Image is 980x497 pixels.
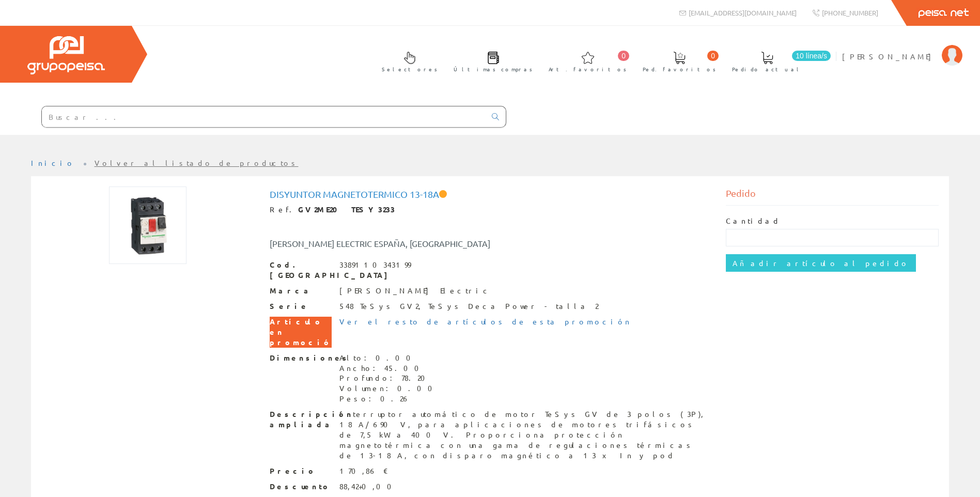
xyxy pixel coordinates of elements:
[549,64,627,74] span: Art. favoritos
[339,317,631,326] a: Ver el resto de artículos de esta promoción
[842,51,937,61] span: [PERSON_NAME]
[339,383,439,394] div: Volumen: 0.00
[270,286,332,296] span: Marca
[726,254,916,272] input: Añadir artículo al pedido
[339,409,711,461] div: Interruptor automático de motor TeSys GV de 3 polos (3P), 18 A/690 V, para aplicaciones de motore...
[822,8,878,17] span: [PHONE_NUMBER]
[339,363,439,374] div: Ancho: 45.00
[270,301,332,312] span: Serie
[371,43,443,79] a: Selectores
[339,301,598,312] div: 548 TeSys GV2, TeSys Deca Power - talla 2
[31,158,75,167] a: Inicio
[339,482,398,492] div: 88,42+0,00
[109,187,186,264] img: Foto artículo Disyuntor Magnetotermico 13-18a (150x150)
[339,286,491,296] div: [PERSON_NAME] Electric
[842,43,962,53] a: [PERSON_NAME]
[643,64,716,74] span: Ped. favoritos
[722,43,833,79] a: 10 línea/s Pedido actual
[382,64,438,74] span: Selectores
[707,51,719,61] span: 0
[42,106,486,127] input: Buscar ...
[270,317,332,348] span: Artículo en promoción
[339,466,388,476] div: 170,86 €
[339,394,439,404] div: Peso: 0.26
[726,216,781,226] label: Cantidad
[270,205,711,215] div: Ref.
[726,187,939,206] div: Pedido
[270,260,332,281] span: Cod. [GEOGRAPHIC_DATA]
[270,466,332,476] span: Precio
[689,8,797,17] span: [EMAIL_ADDRESS][DOMAIN_NAME]
[443,43,538,79] a: Últimas compras
[339,260,411,270] div: 3389110343199
[454,64,533,74] span: Últimas compras
[339,373,439,383] div: Profundo: 78.20
[270,482,332,492] span: Descuento
[732,64,802,74] span: Pedido actual
[270,189,711,199] h1: Disyuntor Magnetotermico 13-18a
[618,51,629,61] span: 0
[298,205,395,214] strong: GV2ME20 TESY3233
[339,353,439,363] div: Alto: 0.00
[95,158,299,167] a: Volver al listado de productos
[792,51,831,61] span: 10 línea/s
[27,36,105,74] img: Grupo Peisa
[270,353,332,363] span: Dimensiones
[270,409,332,430] span: Descripción ampliada
[262,238,528,250] div: [PERSON_NAME] ELECTRIC ESPAÑA, [GEOGRAPHIC_DATA]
